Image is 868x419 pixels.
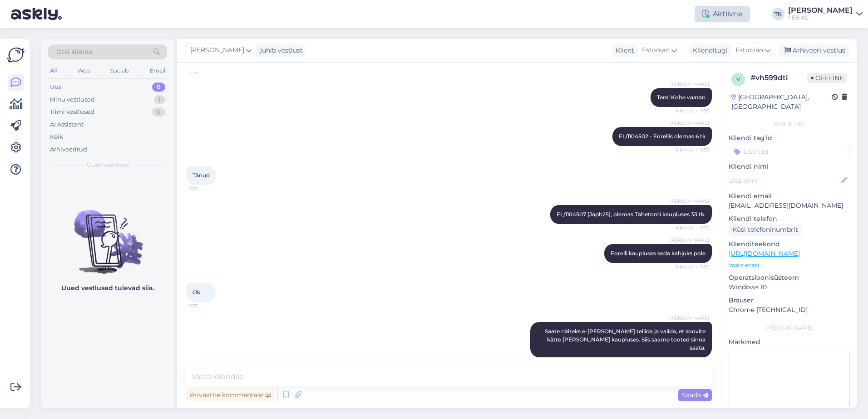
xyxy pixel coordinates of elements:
span: [PERSON_NAME] [670,198,709,205]
div: Arhiveeri vestlus [779,44,849,57]
span: Forelli kaupluses seda kahjuks pole [611,250,705,257]
img: No chats [41,194,174,275]
div: 0 [152,83,165,92]
div: Kliendi info [729,120,850,128]
p: Operatsioonisüsteem [729,273,850,283]
a: [URL][DOMAIN_NAME] [729,249,800,258]
p: Märkmed [729,337,850,347]
span: v [736,76,740,83]
div: FEB AS [788,14,853,21]
span: EL/1104502 - Forellis olemas 6 tk [619,133,705,140]
div: Uus [50,83,62,92]
span: Estonian [642,45,670,55]
div: 0 [152,107,165,117]
div: 1 [154,95,165,104]
span: 9:34 [189,68,223,75]
p: Uued vestlused tulevad siia. [61,283,154,293]
span: Saada [682,391,708,399]
p: Windows 10 [729,283,850,292]
span: Saate näiteks e-[PERSON_NAME] tellida ja valida, et soovite kätte [PERSON_NAME] kaupluses. Siis s... [545,328,707,351]
div: # vh599dti [750,73,807,83]
span: 9:37 [675,358,709,365]
p: Kliendi tag'id [729,133,850,143]
span: Otsi kliente [56,47,93,57]
p: Kliendi telefon [729,214,850,224]
div: [PERSON_NAME] [729,324,850,332]
p: Vaata edasi ... [729,261,850,269]
p: Kliendi email [729,191,850,201]
span: Nähtud ✓ 9:35 [675,146,709,153]
span: Tere! Kohe vaatan [657,94,705,101]
span: Nähtud ✓ 9:36 [675,224,709,231]
span: Offline [807,73,847,83]
span: 9:37 [189,302,223,309]
input: Lisa nimi [729,175,839,185]
div: [PERSON_NAME] [788,7,853,14]
p: Klienditeekond [729,239,850,249]
img: Askly Logo [7,46,25,63]
input: Lisa tag [729,145,850,158]
span: 9:36 [189,185,223,192]
span: [PERSON_NAME] [670,120,709,127]
div: Aktiivne [695,6,750,22]
span: [PERSON_NAME] [670,315,709,322]
div: TK [772,8,784,20]
div: Kõik [50,132,63,141]
p: [EMAIL_ADDRESS][DOMAIN_NAME] [729,201,850,210]
span: [PERSON_NAME] [670,81,709,88]
div: [GEOGRAPHIC_DATA], [GEOGRAPHIC_DATA] [731,93,832,112]
p: Kliendi nimi [729,162,850,171]
span: Nähtud ✓ 9:35 [675,107,709,114]
span: Uued vestlused [87,161,129,169]
span: [PERSON_NAME] [670,237,709,244]
a: [PERSON_NAME]FEB AS [788,7,863,21]
span: Estonian [735,45,763,55]
div: juhib vestlust [256,46,303,55]
div: All [48,65,59,77]
p: Chrome [TECHNICAL_ID] [729,305,850,315]
div: AI Assistent [50,120,84,129]
div: Tiimi vestlused [50,107,94,117]
div: Email [148,65,167,77]
div: Socials [108,65,131,77]
span: Nähtud ✓ 9:36 [675,263,709,270]
span: Ok [192,289,200,296]
div: Privaatne kommentaar [186,389,275,401]
span: Tänud [192,172,210,179]
p: Brauser [729,296,850,305]
span: [PERSON_NAME] [190,45,244,55]
div: Küsi telefoninumbrit [729,224,802,236]
span: EL/1104507 (Japh25), olemas Tähetorni kaupluses 33 tk. [557,211,705,218]
div: Minu vestlused [50,95,95,104]
div: Klienditugi [689,46,728,55]
div: Klient [612,46,634,55]
div: Web [76,65,92,77]
div: Arhiveeritud [50,145,87,154]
